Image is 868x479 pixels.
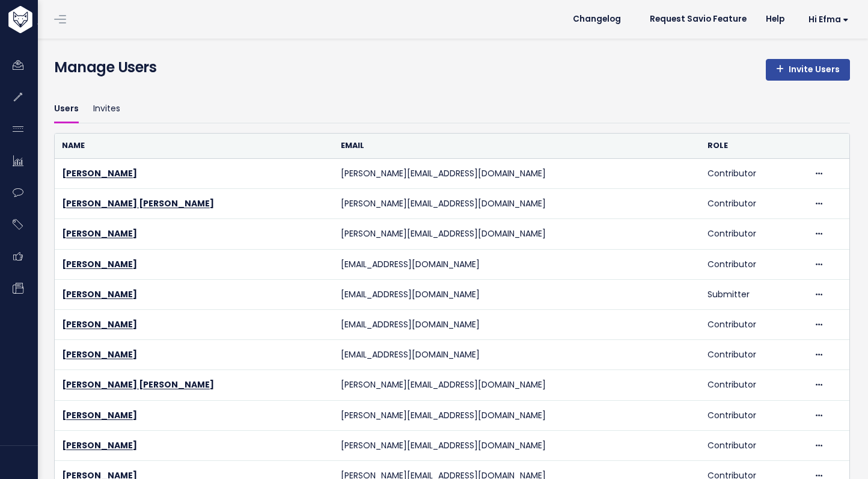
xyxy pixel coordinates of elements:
[808,15,849,24] span: Hi Efma
[334,370,701,400] td: [PERSON_NAME][EMAIL_ADDRESS][DOMAIN_NAME]
[700,189,806,219] td: Contributor
[640,10,756,28] a: Request Savio Feature
[93,95,120,123] a: Invites
[55,134,334,158] th: Name
[334,219,701,249] td: [PERSON_NAME][EMAIL_ADDRESS][DOMAIN_NAME]
[334,249,701,279] td: [EMAIL_ADDRESS][DOMAIN_NAME]
[334,279,701,309] td: [EMAIL_ADDRESS][DOMAIN_NAME]
[700,219,806,249] td: Contributor
[700,159,806,189] td: Contributor
[794,10,858,29] a: Hi Efma
[700,279,806,309] td: Submitter
[334,430,701,460] td: [PERSON_NAME][EMAIL_ADDRESS][DOMAIN_NAME]
[54,57,156,78] h4: Manage Users
[700,340,806,370] td: Contributor
[334,159,701,189] td: [PERSON_NAME][EMAIL_ADDRESS][DOMAIN_NAME]
[573,15,621,23] span: Changelog
[54,95,79,123] a: Users
[700,370,806,400] td: Contributor
[62,167,137,179] a: [PERSON_NAME]
[334,309,701,339] td: [EMAIL_ADDRESS][DOMAIN_NAME]
[700,134,806,158] th: Role
[334,340,701,370] td: [EMAIL_ADDRESS][DOMAIN_NAME]
[62,318,137,330] a: [PERSON_NAME]
[334,400,701,430] td: [PERSON_NAME][EMAIL_ADDRESS][DOMAIN_NAME]
[62,348,137,360] a: [PERSON_NAME]
[756,10,794,28] a: Help
[700,430,806,460] td: Contributor
[766,59,850,81] a: Invite Users
[62,258,137,270] a: [PERSON_NAME]
[334,134,701,158] th: Email
[62,288,137,300] a: [PERSON_NAME]
[62,197,214,209] a: [PERSON_NAME] [PERSON_NAME]
[700,400,806,430] td: Contributor
[62,439,137,451] a: [PERSON_NAME]
[62,409,137,421] a: [PERSON_NAME]
[62,379,214,391] a: [PERSON_NAME] [PERSON_NAME]
[62,227,137,239] a: [PERSON_NAME]
[700,309,806,339] td: Contributor
[334,189,701,219] td: [PERSON_NAME][EMAIL_ADDRESS][DOMAIN_NAME]
[700,249,806,279] td: Contributor
[5,6,99,33] img: logo-white.9d6f32f41409.svg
